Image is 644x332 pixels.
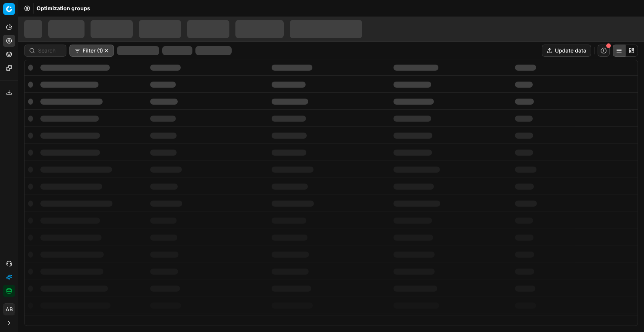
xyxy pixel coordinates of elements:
nav: breadcrumb [37,5,90,12]
input: Search [38,47,61,54]
button: AB [3,303,15,315]
span: Optimization groups [37,5,90,12]
button: Filter (1) [69,45,114,57]
button: Update data [542,45,591,57]
span: AB [3,304,15,315]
